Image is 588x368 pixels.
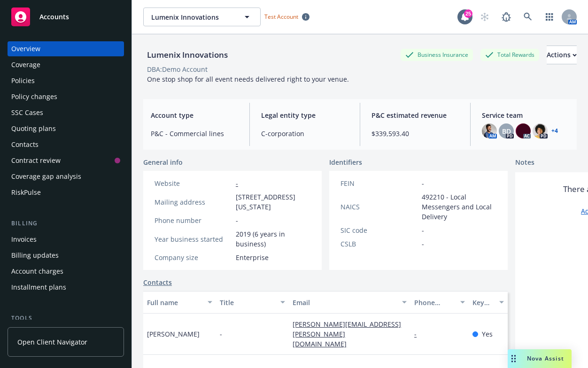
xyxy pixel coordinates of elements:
[472,298,494,307] div: Key contact
[151,12,232,22] span: Lumenix Innovations
[8,73,124,88] a: Policies
[8,219,124,228] div: Billing
[39,13,69,21] span: Accounts
[261,12,313,22] span: Test Account
[371,110,459,120] span: P&C estimated revenue
[11,57,40,72] div: Coverage
[143,8,261,26] button: Lumenix Innovations
[8,105,124,120] a: SSC Cases
[340,225,418,235] div: SIC code
[147,298,202,307] div: Full name
[8,264,124,279] a: Account charges
[422,192,496,222] span: 492210 - Local Messengers and Local Delivery
[11,89,57,104] div: Policy changes
[220,298,275,307] div: Title
[11,73,35,88] div: Policies
[480,49,539,61] div: Total Rewards
[143,291,216,314] button: Full name
[8,153,124,168] a: Contract review
[11,232,37,247] div: Invoices
[515,157,534,169] span: Notes
[414,298,455,307] div: Phone number
[147,329,200,339] span: [PERSON_NAME]
[155,197,232,207] div: Mailing address
[17,337,87,347] span: Open Client Navigator
[340,239,418,249] div: CSLB
[8,169,124,184] a: Coverage gap analysis
[147,64,208,74] div: DBA: Demo Account
[547,46,577,64] div: Actions
[527,354,564,362] span: Nova Assist
[236,192,310,212] span: [STREET_ADDRESS][US_STATE]
[11,169,81,184] div: Coverage gap analysis
[143,277,172,287] a: Contacts
[8,280,124,295] a: Installment plans
[329,157,362,167] span: Identifiers
[264,13,298,21] span: Test Account
[236,229,310,249] span: 2019 (6 years in business)
[155,215,232,225] div: Phone number
[508,349,519,368] div: Drag to move
[502,126,511,136] span: BD
[151,110,238,120] span: Account type
[469,291,508,314] button: Key contact
[216,291,289,314] button: Title
[236,215,238,225] span: -
[155,253,232,262] div: Company size
[289,291,410,314] button: Email
[293,298,396,307] div: Email
[340,202,418,212] div: NAICS
[414,330,424,338] a: -
[220,329,222,339] span: -
[11,137,39,152] div: Contacts
[11,264,63,279] div: Account charges
[11,105,43,120] div: SSC Cases
[482,123,497,138] img: photo
[8,41,124,56] a: Overview
[497,8,516,26] a: Report a Bug
[547,46,577,64] button: Actions
[482,329,493,339] span: Yes
[8,248,124,263] a: Billing updates
[11,280,66,295] div: Installment plans
[508,349,572,368] button: Nova Assist
[8,185,124,200] a: RiskPulse
[533,123,548,138] img: photo
[340,178,418,188] div: FEIN
[371,129,459,138] span: $339,593.40
[410,291,469,314] button: Phone number
[8,4,124,30] a: Accounts
[11,41,40,56] div: Overview
[8,314,124,323] div: Tools
[151,129,238,138] span: P&C - Commercial lines
[540,8,559,26] a: Switch app
[464,9,472,18] div: 25
[261,129,348,138] span: C-corporation
[143,49,232,61] div: Lumenix Innovations
[8,137,124,152] a: Contacts
[482,110,569,120] span: Service team
[422,225,424,235] span: -
[11,121,56,136] div: Quoting plans
[11,153,61,168] div: Contract review
[11,248,59,263] div: Billing updates
[11,185,41,200] div: RiskPulse
[236,253,269,262] span: Enterprise
[551,128,558,134] a: +4
[518,8,537,26] a: Search
[147,75,349,84] span: One stop shop for all event needs delivered right to your venue.
[475,8,494,26] a: Start snowing
[155,178,232,188] div: Website
[422,178,424,188] span: -
[401,49,473,61] div: Business Insurance
[516,123,531,138] img: photo
[261,110,348,120] span: Legal entity type
[143,157,183,167] span: General info
[293,320,401,348] a: [PERSON_NAME][EMAIL_ADDRESS][PERSON_NAME][DOMAIN_NAME]
[155,234,232,244] div: Year business started
[8,121,124,136] a: Quoting plans
[8,57,124,72] a: Coverage
[422,239,424,249] span: -
[8,232,124,247] a: Invoices
[8,89,124,104] a: Policy changes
